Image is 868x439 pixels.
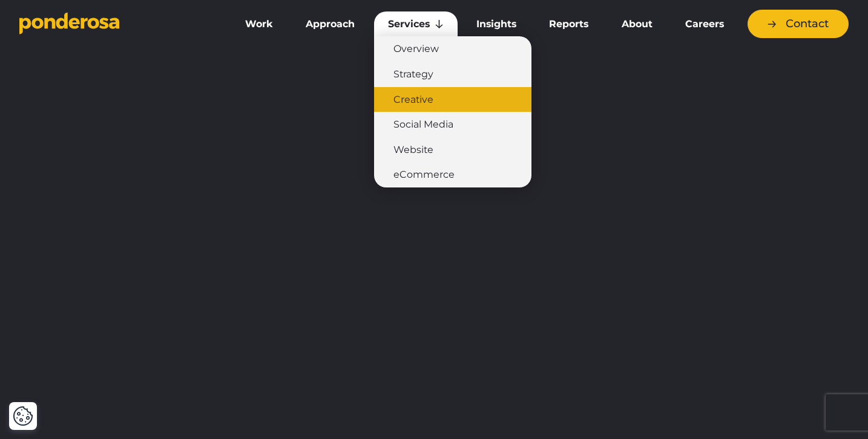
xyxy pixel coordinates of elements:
a: Strategy [374,62,531,87]
a: Contact [748,10,849,38]
a: Go to homepage [19,12,213,36]
a: Insights [462,11,530,37]
a: Creative [374,87,531,112]
a: Overview [374,36,531,62]
a: Reports [535,11,602,37]
a: Social Media [374,112,531,137]
a: Work [231,11,287,37]
a: Website [374,137,531,163]
button: Cookie Settings [13,406,33,426]
a: Approach [292,11,369,37]
img: Revisit consent button [13,406,33,426]
a: Services [374,11,458,37]
a: eCommerce [374,162,531,187]
a: Careers [671,11,738,37]
a: About [607,11,666,37]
